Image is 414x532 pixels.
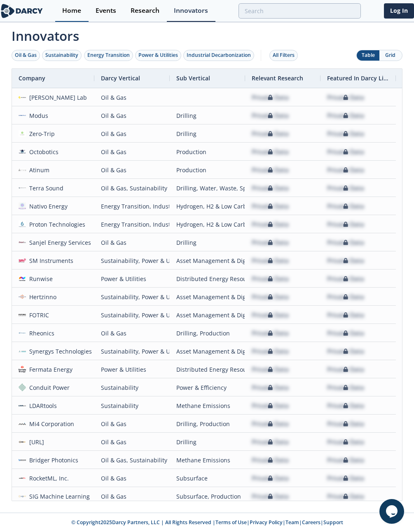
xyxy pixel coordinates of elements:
div: Nativo Energy [26,197,68,215]
div: [URL] [26,433,44,451]
div: Drilling [176,433,239,451]
img: 28659a50-3ed8-4eb4-84e4-ecf8848b7f3a [19,275,26,282]
div: Mi4 Corporation [26,415,75,433]
div: Private Data [327,361,364,378]
img: 1986befd-76e6-433f-956b-27dc47f67c60 [19,474,26,482]
div: Events [96,7,116,14]
div: Hydrogen, H2 & Low Carbon Fuels [176,216,239,233]
div: Oil & Gas [101,433,163,451]
a: Terms of Use [215,519,247,526]
div: Asset Management & Digitization, Methane Emissions [176,342,239,360]
div: Sustainability, Power & Utilities [101,342,163,360]
a: Log In [384,3,414,19]
div: Proton Technologies [26,216,86,233]
div: Asset Management & Digitization, Methane Emissions [176,252,239,270]
img: f3daa296-edca-4246-95c9-a684112ce6f8 [19,94,26,101]
div: Drilling [176,107,239,124]
img: a125e46b-2986-43ff-9d18-4f8cdd146939 [19,402,26,409]
div: Private Data [252,415,289,433]
div: Power & Utilities [101,361,163,378]
div: Drilling [176,234,239,251]
div: Oil & Gas [101,161,163,179]
div: Drilling [176,125,239,143]
a: Team [285,519,299,526]
div: Private Data [327,433,364,451]
div: Oil & Gas [101,487,163,505]
div: Private Data [252,143,289,161]
div: Subsurface [176,469,239,487]
div: Energy Transition, Industrial Decarbonization [101,216,163,233]
img: 6c1fd47e-a9de-4d25-b0ff-b9dbcf72eb3c [19,184,26,192]
button: Table [357,50,379,61]
div: Private Data [327,107,364,124]
div: Zero-Trip [26,125,55,143]
img: e41a9aca-1af1-479c-9b99-414026293702 [19,311,26,319]
div: Asset Management & Digitization, Methane Emissions [176,288,239,306]
div: Private Data [252,469,289,487]
span: Innovators [6,23,408,45]
div: Atinum [26,161,50,179]
img: 1947e124-eb77-42f3-86b6-0e38c15c803b [19,148,26,155]
div: Private Data [252,234,289,251]
div: Private Data [327,89,364,106]
div: Oil & Gas [101,234,163,251]
div: Oil & Gas [101,89,163,106]
div: Private Data [327,161,364,179]
div: Research [131,7,159,14]
div: Sustainability, Power & Utilities [101,252,163,270]
div: Private Data [327,397,364,415]
div: Private Data [252,125,289,143]
div: All Filters [273,52,295,59]
div: Oil & Gas [101,125,163,143]
img: 9c95c6f0-4dc2-42bd-b77a-e8faea8af569 [19,220,26,228]
div: Sustainability, Power & Utilities [101,288,163,306]
img: 01eacff9-2590-424a-bbcc-4c5387c69fda [19,492,26,500]
a: Support [323,519,343,526]
div: Home [62,7,81,14]
div: Private Data [327,415,364,433]
button: Grid [379,50,402,61]
div: Private Data [252,179,289,197]
div: Private Data [327,197,364,215]
div: Private Data [252,342,289,360]
div: Methane Emissions [176,397,239,415]
div: Sustainability [101,379,163,396]
div: RocketML, Inc. [26,469,69,487]
div: Conduit Power [26,379,70,396]
div: Private Data [327,216,364,233]
div: FOTRIC [26,306,49,324]
div: Private Data [327,469,364,487]
div: Drilling, Water, Waste, Spills [176,179,239,197]
img: a5afd840-feb6-4328-8c69-739a799e54d1 [19,112,26,119]
div: Private Data [327,379,364,396]
div: Asset Management & Digitization, Methane Emissions [176,306,239,324]
div: Private Data [252,306,289,324]
div: Private Data [252,361,289,378]
div: Private Data [327,143,364,161]
img: 1675207601510-mi4-logo.png [19,420,26,427]
input: Advanced Search [239,3,361,19]
div: Oil & Gas [101,324,163,342]
div: Distributed Energy Resources [176,270,239,288]
img: sanjel.com.png [19,239,26,246]
img: 0133bb7e-1967-4e01-889f-d186a3c734a4 [19,347,26,355]
div: Private Data [252,288,289,306]
div: Private Data [252,270,289,288]
a: Careers [302,519,320,526]
button: Sustainability [42,50,82,61]
div: Oil & Gas, Sustainability [101,179,163,197]
div: Methane Emissions [176,451,239,469]
iframe: chat widget [379,499,406,524]
div: Private Data [252,89,289,106]
div: Octobotics [26,143,59,161]
div: Private Data [327,252,364,270]
div: Private Data [327,342,364,360]
div: Oil & Gas [101,143,163,161]
img: ebe80549-b4d3-4f4f-86d6-e0c3c9b32110 [19,202,26,210]
span: Sub Vertical [176,74,210,82]
div: Sanjel Energy Services [26,234,91,251]
button: Industrial Decarbonization [183,50,254,61]
div: Power & Utilities [101,270,163,288]
button: All Filters [269,50,298,61]
span: Company [19,74,45,82]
